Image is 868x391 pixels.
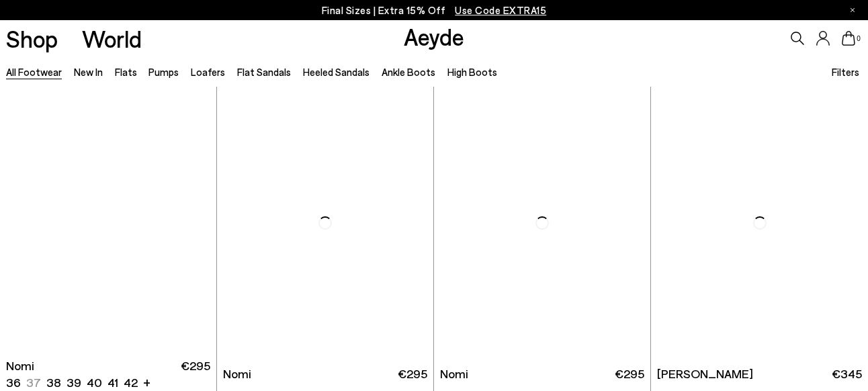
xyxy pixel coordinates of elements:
span: Filters [832,66,859,78]
a: Aeyde [404,22,464,50]
span: Nomi [6,357,34,374]
a: Shop [6,27,58,50]
li: 39 [67,374,81,391]
a: Pumps [148,66,179,78]
a: Nomi €295 [434,359,650,389]
a: [PERSON_NAME] €345 [651,359,868,389]
a: Nomi €295 [217,359,433,389]
span: Nomi [440,365,468,382]
a: Flat Sandals [237,66,291,78]
li: 36 [6,374,21,391]
li: 41 [107,374,118,391]
span: €295 [181,357,210,391]
span: €345 [832,365,862,382]
img: Nomi Ruched Flats [217,87,433,359]
span: 0 [855,35,862,42]
a: High Boots [447,66,497,78]
span: €295 [615,365,644,382]
a: Ankle Boots [382,66,435,78]
li: 40 [87,374,102,391]
a: Heeled Sandals [303,66,370,78]
img: Narissa Ruched Pumps [651,87,868,359]
a: New In [74,66,103,78]
span: Navigate to /collections/ss25-final-sizes [455,4,546,16]
ul: variant [6,374,134,391]
p: Final Sizes | Extra 15% Off [322,2,547,19]
li: + [143,373,150,391]
span: Nomi [223,365,251,382]
a: All Footwear [6,66,62,78]
a: Flats [115,66,137,78]
span: [PERSON_NAME] [657,365,753,382]
a: World [82,27,142,50]
li: 42 [124,374,138,391]
span: €295 [398,365,427,382]
img: Nomi Ruched Flats [434,87,650,359]
li: 38 [46,374,61,391]
a: Loafers [191,66,225,78]
a: 0 [842,31,855,46]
